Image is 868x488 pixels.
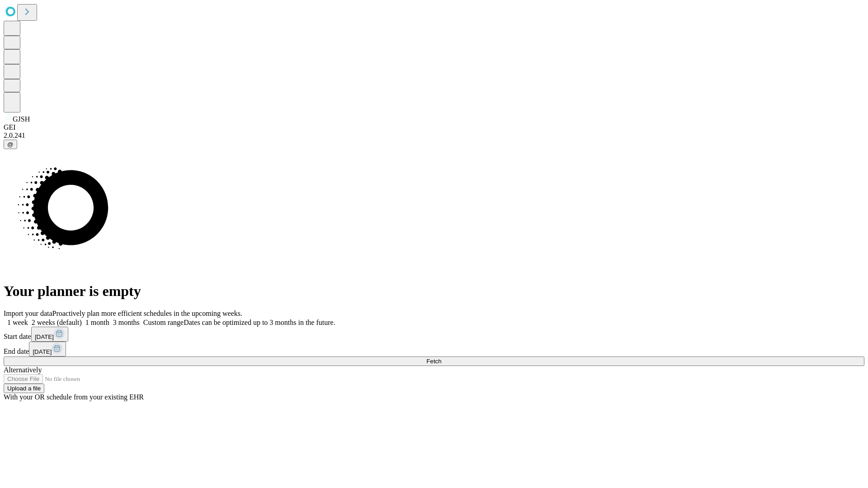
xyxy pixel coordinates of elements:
span: 3 months [113,319,140,326]
div: 2.0.241 [4,131,864,140]
span: GJSH [13,115,30,123]
span: 2 weeks (default) [32,319,82,326]
span: [DATE] [33,348,52,355]
div: Start date [4,327,864,342]
span: Custom range [143,319,184,326]
span: @ [7,141,14,148]
span: Proactively plan more efficient schedules in the upcoming weeks. [52,310,242,317]
span: Alternatively [4,366,42,374]
span: [DATE] [35,333,54,340]
button: Upload a file [4,384,44,393]
span: Fetch [426,358,441,365]
button: @ [4,140,17,149]
h1: Your planner is empty [4,283,864,300]
span: With your OR schedule from your existing EHR [4,393,144,401]
div: End date [4,342,864,357]
button: [DATE] [31,327,68,342]
div: GEI [4,123,864,131]
span: Dates can be optimized up to 3 months in the future. [184,319,335,326]
span: 1 week [7,319,28,326]
button: [DATE] [29,342,66,357]
span: Import your data [4,310,52,317]
span: 1 month [85,319,109,326]
button: Fetch [4,357,864,366]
